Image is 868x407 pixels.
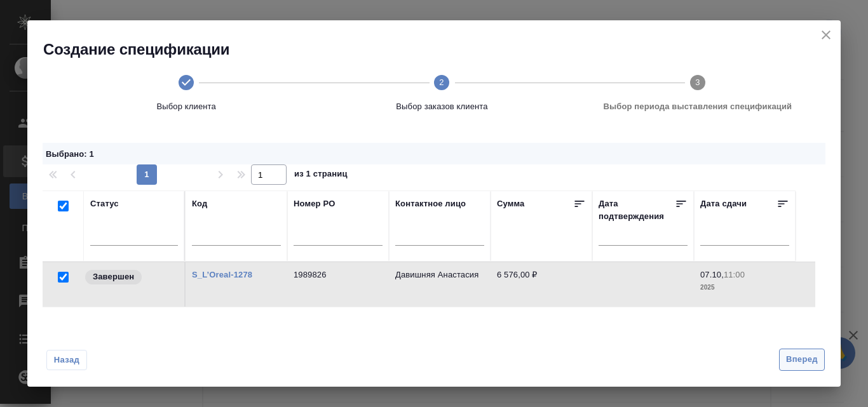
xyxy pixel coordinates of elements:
[43,39,841,60] h2: Создание спецификации
[319,100,564,113] span: Выбор заказов клиента
[700,270,724,279] p: 07.10,
[192,197,207,210] div: Код
[90,197,119,210] div: Статус
[294,197,335,210] div: Номер PO
[53,354,80,366] span: Назад
[389,262,491,307] td: Давишняя Анастасия
[700,197,747,214] div: Дата сдачи
[700,281,789,294] p: 2025
[93,270,134,283] p: Завершен
[46,149,94,159] span: Выбрано : 1
[695,77,700,87] text: 3
[46,350,87,370] button: Назад
[575,100,820,113] span: Выбор периода выставления спецификаций
[440,77,444,87] text: 2
[779,349,825,371] button: Вперед
[724,270,745,279] p: 11:00
[491,262,592,307] td: 6 576,00 ₽
[497,197,524,214] div: Сумма
[786,352,818,367] span: Вперед
[192,270,252,279] a: S_L’Oreal-1278
[64,100,309,113] span: Выбор клиента
[599,197,675,223] div: Дата подтверждения
[287,262,389,307] td: 1989826
[395,197,466,210] div: Контактное лицо
[294,166,348,185] span: из 1 страниц
[817,25,836,44] button: close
